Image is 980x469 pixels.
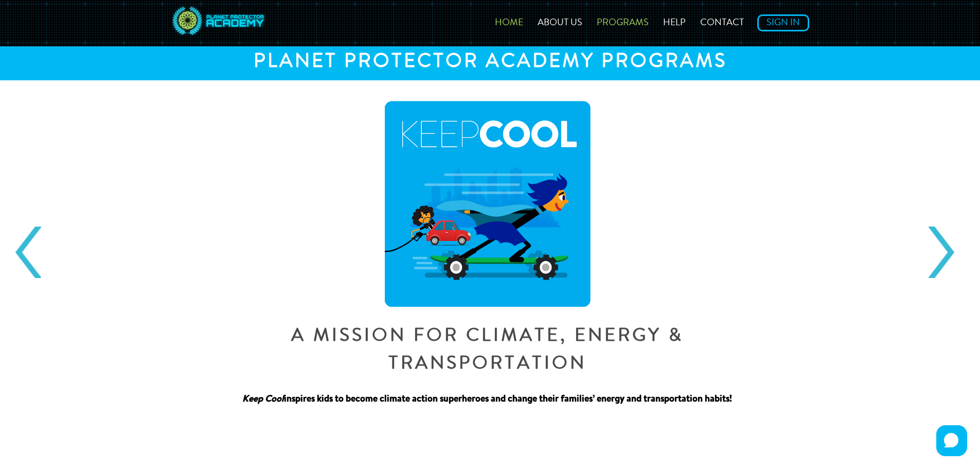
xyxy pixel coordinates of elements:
[242,395,284,404] em: Keep Cool
[657,19,692,28] a: Help
[591,19,655,28] a: Programs
[934,423,970,459] iframe: HelpCrunch
[489,19,529,28] a: Home
[171,5,266,36] img: Planet Protector Logo desktop
[694,19,750,28] a: Contact
[757,14,809,31] a: Sign In
[15,227,41,278] a: Prev
[242,395,732,404] strong: inspires kids to become climate action superheroes and change their families’ energy and transpor...
[531,19,589,28] a: About Us
[385,101,591,307] img: KeepCool-no-padding.png
[929,227,954,278] a: Next
[242,322,733,378] h2: A MISSION FOR CLIMATE, ENERGY & TRANSPORTATION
